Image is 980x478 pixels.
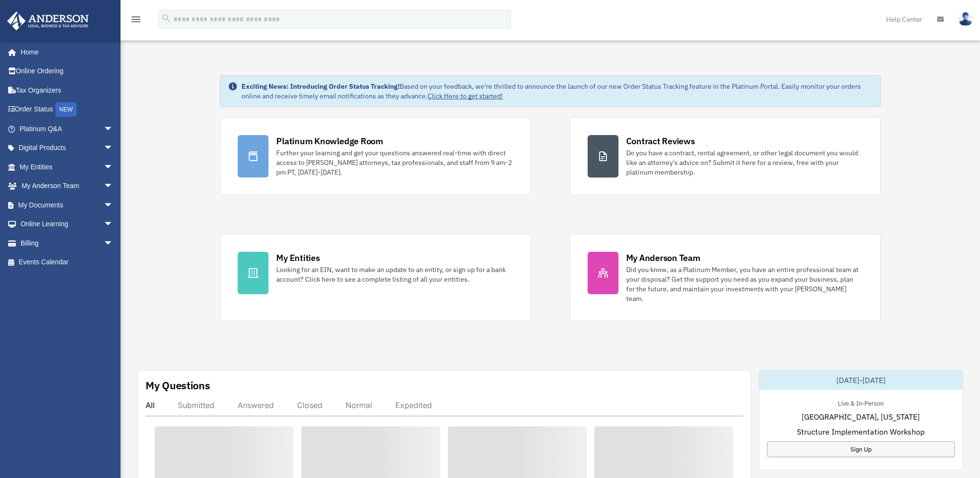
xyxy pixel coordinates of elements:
[570,234,881,321] a: My Anderson Team Did you know, as a Platinum Member, you have an entire professional team at your...
[276,252,320,264] div: My Entities
[626,135,695,147] div: Contract Reviews
[7,215,128,234] a: Online Learningarrow_drop_down
[146,400,155,410] div: All
[104,157,123,177] span: arrow_drop_down
[802,411,920,423] span: [GEOGRAPHIC_DATA], [US_STATE]
[178,400,215,410] div: Submitted
[7,100,128,120] a: Order StatusNEW
[626,265,863,303] div: Did you know, as a Platinum Member, you have an entire professional team at your disposal? Get th...
[161,13,172,24] i: search
[7,138,128,158] a: Digital Productsarrow_drop_down
[626,252,700,264] div: My Anderson Team
[242,82,400,91] strong: Exciting News: Introducing Order Status Tracking!
[767,441,955,457] a: Sign Up
[55,102,77,117] div: NEW
[130,17,142,25] a: menu
[238,400,274,410] div: Answered
[104,233,123,253] span: arrow_drop_down
[146,378,210,393] div: My Questions
[130,14,142,25] i: menu
[104,195,123,215] span: arrow_drop_down
[220,117,531,195] a: Platinum Knowledge Room Further your learning and get your questions answered real-time with dire...
[7,157,128,177] a: My Entitiesarrow_drop_down
[220,234,531,321] a: My Entities Looking for an EIN, want to make an update to an entity, or sign up for a bank accoun...
[759,370,963,390] div: [DATE]-[DATE]
[7,177,128,196] a: My Anderson Teamarrow_drop_down
[7,253,128,272] a: Events Calendar
[830,397,891,408] div: Live & In-Person
[4,12,92,30] img: Anderson Advisors Platinum Portal
[276,135,383,147] div: Platinum Knowledge Room
[7,195,128,215] a: My Documentsarrow_drop_down
[7,42,123,62] a: Home
[7,119,128,138] a: Platinum Q&Aarrow_drop_down
[104,138,123,158] span: arrow_drop_down
[297,400,322,410] div: Closed
[958,12,973,26] img: User Pic
[104,119,123,139] span: arrow_drop_down
[242,82,872,101] div: Based on your feedback, we're thrilled to announce the launch of our new Order Status Tracking fe...
[276,265,513,284] div: Looking for an EIN, want to make an update to an entity, or sign up for a bank account? Click her...
[346,400,372,410] div: Normal
[428,92,503,100] a: Click Here to get started!
[570,117,881,195] a: Contract Reviews Do you have a contract, rental agreement, or other legal document you would like...
[626,148,863,177] div: Do you have a contract, rental agreement, or other legal document you would like an attorney's ad...
[7,233,128,253] a: Billingarrow_drop_down
[797,426,925,437] span: Structure Implementation Workshop
[7,81,128,100] a: Tax Organizers
[7,62,128,81] a: Online Ordering
[395,400,432,410] div: Expedited
[104,177,123,196] span: arrow_drop_down
[276,148,513,177] div: Further your learning and get your questions answered real-time with direct access to [PERSON_NAM...
[104,215,123,234] span: arrow_drop_down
